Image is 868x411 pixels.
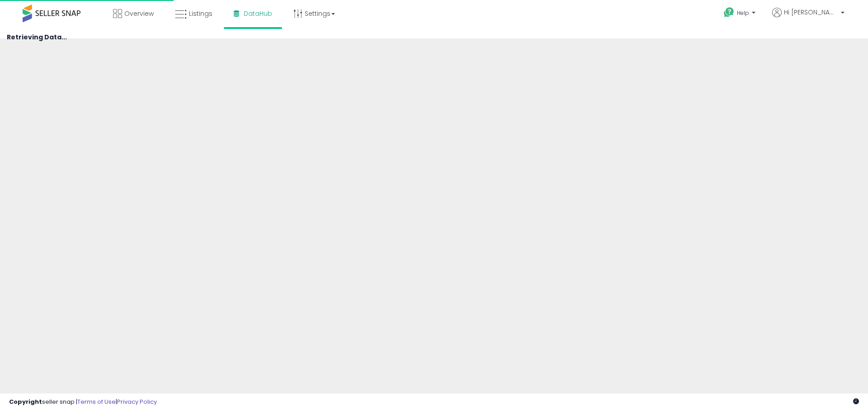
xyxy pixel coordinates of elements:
[772,8,844,28] a: Hi [PERSON_NAME]
[124,9,154,18] span: Overview
[7,34,861,41] h4: Retrieving Data...
[723,7,735,18] i: Get Help
[189,9,212,18] span: Listings
[244,9,272,18] span: DataHub
[784,8,838,17] span: Hi [PERSON_NAME]
[737,9,749,17] span: Help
